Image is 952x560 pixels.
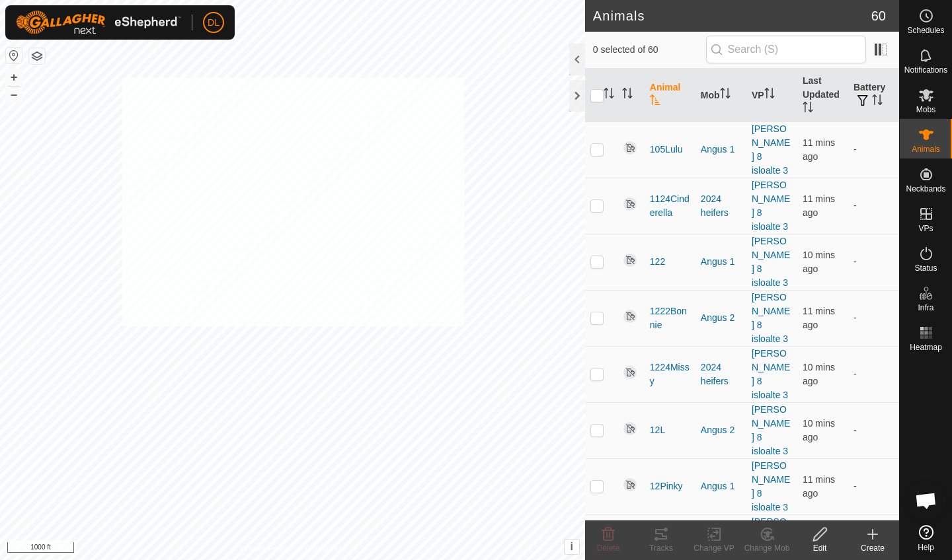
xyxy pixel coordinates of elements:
span: 122 [650,255,665,269]
a: [PERSON_NAME] 8 isloalte 3 [752,123,790,176]
span: 29 Sep 2025 at 6:06 pm [803,418,835,442]
span: Heatmap [910,343,942,351]
span: VPs [918,225,933,232]
span: Help [918,543,934,551]
span: 1224Missy [650,361,690,388]
p-sorticon: Activate to sort [650,96,660,107]
span: Delete [597,543,620,553]
td: - [848,122,899,178]
button: + [6,69,22,85]
p-sorticon: Activate to sort [720,90,731,100]
img: returning off [622,308,638,324]
a: [PERSON_NAME] 8 isloalte 3 [752,292,790,344]
span: 12L [650,423,665,437]
td: - [848,290,899,346]
span: Animals [912,145,940,153]
span: Schedules [907,26,944,34]
h2: Animals [593,8,871,24]
a: [PERSON_NAME] 8 isloalte 3 [752,236,790,288]
input: Search (S) [706,36,866,63]
a: Privacy Policy [240,543,290,555]
td: - [848,234,899,290]
div: Angus 2 [701,423,741,437]
span: 29 Sep 2025 at 6:06 pm [803,362,835,386]
img: returning off [622,196,638,212]
div: Edit [793,542,846,554]
span: 29 Sep 2025 at 6:05 pm [803,474,835,499]
th: Battery [848,69,899,122]
span: 29 Sep 2025 at 6:06 pm [803,250,835,274]
button: Map Layers [29,48,45,64]
p-sorticon: Activate to sort [604,90,614,100]
th: Animal [645,69,695,122]
div: Angus 1 [701,479,741,493]
span: 29 Sep 2025 at 6:05 pm [803,306,835,330]
a: Contact Us [305,543,344,555]
span: 29 Sep 2025 at 6:05 pm [803,137,835,162]
span: i [571,541,573,552]
th: Last Updated [797,69,848,122]
td: - [848,346,899,402]
div: Open chat [906,481,946,520]
td: - [848,178,899,234]
span: 1222Bonnie [650,304,690,332]
button: – [6,87,22,102]
p-sorticon: Activate to sort [622,90,633,100]
div: Angus 1 [701,255,741,269]
a: Help [900,520,952,557]
span: 105Lulu [650,143,683,157]
span: DL [208,16,219,30]
span: 12Pinky [650,479,683,493]
button: Reset Map [6,48,22,63]
th: VP [746,69,797,122]
img: returning off [622,477,638,493]
img: Gallagher Logo [16,11,181,34]
div: Change VP [688,542,740,554]
td: - [848,458,899,514]
button: i [565,540,579,554]
span: 1124Cinderella [650,192,690,220]
span: 60 [871,6,886,26]
span: Neckbands [906,185,945,193]
div: Create [846,542,899,554]
a: [PERSON_NAME] 8 isloalte 3 [752,348,790,400]
span: 29 Sep 2025 at 6:05 pm [803,193,835,218]
img: returning off [622,252,638,268]
div: Angus 1 [701,143,741,157]
a: [PERSON_NAME] 8 isloalte 3 [752,460,790,512]
a: [PERSON_NAME] 8 isloalte 3 [752,404,790,456]
img: returning off [622,421,638,437]
span: Infra [918,304,933,312]
span: Mobs [916,106,935,114]
img: returning off [622,365,638,380]
div: Angus 2 [701,311,741,325]
p-sorticon: Activate to sort [872,96,883,107]
td: - [848,402,899,458]
div: Tracks [635,542,688,554]
p-sorticon: Activate to sort [764,90,775,100]
div: 2024 heifers [701,192,741,220]
a: [PERSON_NAME] 8 isloalte 3 [752,180,790,232]
div: 2024 heifers [701,361,741,388]
p-sorticon: Activate to sort [803,104,813,114]
span: 0 selected of 60 [593,43,706,57]
th: Mob [695,69,746,122]
div: Change Mob [740,542,793,554]
span: Notifications [904,66,947,74]
span: Status [914,264,937,272]
img: returning off [622,140,638,156]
